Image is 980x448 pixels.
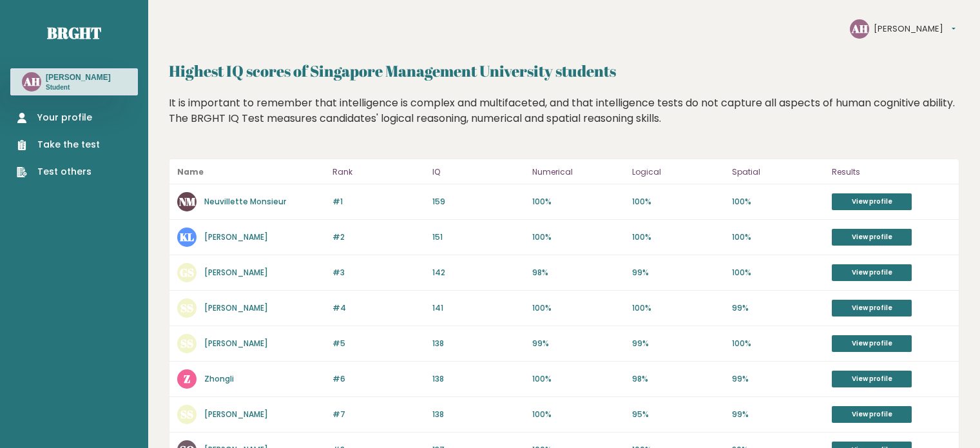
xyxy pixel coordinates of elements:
[832,371,912,387] a: View profile
[204,409,268,420] a: [PERSON_NAME]
[432,231,524,243] p: 151
[732,338,824,349] p: 100%
[532,409,624,420] p: 100%
[532,164,624,180] p: Numerical
[332,267,425,278] p: #3
[432,373,524,385] p: 138
[732,231,824,243] p: 100%
[632,338,724,349] p: 99%
[532,338,624,349] p: 99%
[832,164,951,180] p: Results
[204,231,268,242] a: [PERSON_NAME]
[732,409,824,420] p: 99%
[180,229,194,244] text: KL
[632,196,724,208] p: 100%
[832,335,912,352] a: View profile
[332,196,425,208] p: #1
[169,59,959,83] h2: Highest IQ scores of Singapore Management University students
[832,300,912,317] a: View profile
[832,229,912,246] a: View profile
[432,267,524,278] p: 142
[17,138,100,151] a: Take the test
[332,231,425,243] p: #2
[179,194,196,209] text: NM
[632,267,724,278] p: 99%
[432,164,524,180] p: IQ
[832,264,912,281] a: View profile
[432,302,524,314] p: 141
[204,373,234,384] a: Zhongli
[532,196,624,208] p: 100%
[332,409,425,420] p: #7
[204,267,268,278] a: [PERSON_NAME]
[632,302,724,314] p: 100%
[732,196,824,208] p: 100%
[632,231,724,243] p: 100%
[332,164,425,180] p: Rank
[632,164,724,180] p: Logical
[332,373,425,385] p: #6
[851,21,868,36] text: AH
[47,23,101,43] a: Brght
[17,111,100,124] a: Your profile
[832,193,912,210] a: View profile
[432,409,524,420] p: 138
[532,302,624,314] p: 100%
[23,74,40,89] text: AH
[732,373,824,385] p: 99%
[204,196,286,207] a: Neuvillette Monsieur
[180,407,193,422] text: SS
[332,302,425,314] p: #4
[17,165,100,179] a: Test others
[732,302,824,314] p: 99%
[332,338,425,349] p: #5
[204,302,268,313] a: [PERSON_NAME]
[732,267,824,278] p: 100%
[532,231,624,243] p: 100%
[177,166,204,177] b: Name
[632,409,724,420] p: 95%
[180,300,193,315] text: SS
[169,95,959,146] div: It is important to remember that intelligence is complex and multifaceted, and that intelligence ...
[204,338,268,349] a: [PERSON_NAME]
[532,267,624,278] p: 98%
[46,72,111,83] h3: [PERSON_NAME]
[832,406,912,423] a: View profile
[532,373,624,385] p: 100%
[432,196,524,208] p: 159
[732,164,824,180] p: Spatial
[432,338,524,349] p: 138
[184,371,190,386] text: Z
[874,23,956,35] button: [PERSON_NAME]
[180,265,194,280] text: GS
[180,336,193,351] text: SS
[46,83,111,92] p: Student
[632,373,724,385] p: 98%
